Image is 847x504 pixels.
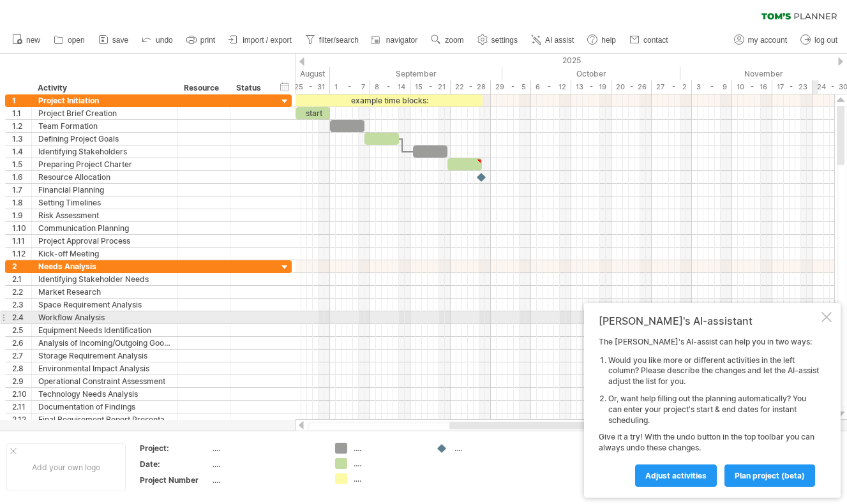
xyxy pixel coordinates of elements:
[38,362,171,374] div: Environmental Impact Analysis
[213,475,320,485] div: ....
[38,235,171,247] div: Project Approval Process
[213,459,320,470] div: ....
[302,32,363,48] a: filter/search
[735,471,805,480] span: plan project (beta)
[428,32,467,48] a: zoom
[38,94,171,107] div: Project Initiation
[12,120,31,132] div: 1.2
[38,120,171,132] div: Team Formation
[814,36,837,45] span: log out
[12,184,31,196] div: 1.7
[12,273,31,285] div: 2.1
[692,80,732,94] div: 3 - 9
[38,388,171,400] div: Technology Needs Analysis
[38,286,171,298] div: Market Research
[50,32,89,48] a: open
[38,260,171,272] div: Needs Analysis
[38,82,170,94] div: Activity
[12,286,31,298] div: 2.2
[139,32,177,48] a: undo
[611,80,652,94] div: 20 - 26
[38,107,171,119] div: Project Brief Creation
[454,443,524,454] div: ....
[296,94,483,107] div: example time blocks:
[491,36,518,45] span: settings
[12,337,31,349] div: 2.6
[26,36,40,45] span: new
[12,375,31,387] div: 2.9
[12,248,31,260] div: 1.12
[140,443,210,454] div: Project:
[296,107,330,119] div: start
[12,362,31,374] div: 2.8
[12,196,31,209] div: 1.8
[330,80,370,94] div: 1 - 7
[643,36,668,45] span: contact
[236,82,264,94] div: Status
[156,36,173,45] span: undo
[451,80,491,94] div: 22 - 28
[528,32,578,48] a: AI assist
[38,133,171,145] div: Defining Project Goals
[38,248,171,260] div: Kick-off Meeting
[6,443,126,491] div: Add your own logo
[635,464,717,487] a: Adjust activities
[531,80,571,94] div: 6 - 12
[386,36,417,45] span: navigator
[38,171,171,183] div: Resource Allocation
[184,82,223,94] div: Resource
[38,311,171,323] div: Workflow Analysis
[12,235,31,247] div: 1.11
[410,80,451,94] div: 15 - 21
[608,394,819,426] li: Or, want help filling out the planning automatically? You can enter your project's start & end da...
[243,36,292,45] span: import / export
[369,32,421,48] a: navigator
[38,145,171,158] div: Identifying Stakeholders
[645,471,707,480] span: Adjust activities
[12,413,31,426] div: 2.12
[38,209,171,221] div: Risk Assessment
[370,80,410,94] div: 8 - 14
[140,459,210,470] div: Date:
[731,32,791,48] a: my account
[599,315,819,327] div: [PERSON_NAME]'s AI-assistant
[12,171,31,183] div: 1.6
[225,32,296,48] a: import / export
[12,107,31,119] div: 1.1
[38,401,171,413] div: Documentation of Findings
[213,443,320,454] div: ....
[38,273,171,285] div: Identifying Stakeholder Needs
[354,473,423,484] div: ....
[445,36,463,45] span: zoom
[748,36,787,45] span: my account
[797,32,841,48] a: log out
[95,32,132,48] a: save
[12,145,31,158] div: 1.4
[626,32,672,48] a: contact
[474,32,521,48] a: settings
[354,443,423,454] div: ....
[12,299,31,311] div: 2.3
[68,36,85,45] span: open
[38,184,171,196] div: Financial Planning
[140,475,210,485] div: Project Number
[330,67,502,80] div: September 2025
[12,324,31,336] div: 2.5
[12,94,31,107] div: 1
[319,36,359,45] span: filter/search
[38,350,171,362] div: Storage Requirement Analysis
[12,388,31,400] div: 2.10
[38,413,171,426] div: Final Requirement Report Presentation
[491,80,531,94] div: 29 - 5
[12,311,31,323] div: 2.4
[9,32,44,48] a: new
[601,36,616,45] span: help
[38,222,171,234] div: Communication Planning
[571,80,611,94] div: 13 - 19
[200,36,215,45] span: print
[724,464,815,487] a: plan project (beta)
[38,299,171,311] div: Space Requirement Analysis
[12,401,31,413] div: 2.11
[732,80,772,94] div: 10 - 16
[608,355,819,387] li: Would you like more or different activities in the left column? Please describe the changes and l...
